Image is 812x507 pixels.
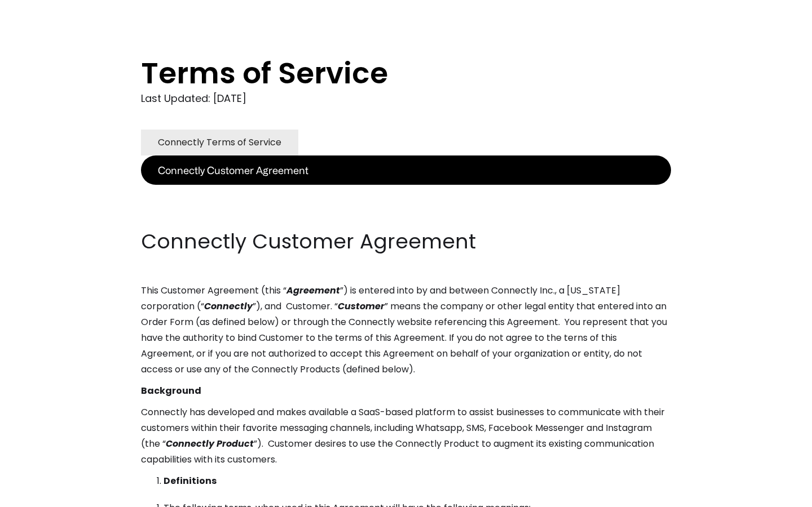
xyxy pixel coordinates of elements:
[158,135,281,150] div: Connectly Terms of Service
[141,56,626,90] h1: Terms of Service
[141,206,671,222] p: ‍
[166,437,254,450] em: Connectly Product
[338,300,385,313] em: Customer
[141,384,201,397] strong: Background
[141,185,671,201] p: ‍
[11,486,68,503] aside: Language selected: English
[141,228,671,256] h2: Connectly Customer Agreement
[141,404,671,468] p: Connectly has developed and makes available a SaaS-based platform to assist businesses to communi...
[286,284,340,297] em: Agreement
[141,90,671,107] div: Last Updated: [DATE]
[23,487,68,503] ul: Language list
[164,474,217,487] strong: Definitions
[158,162,308,178] div: Connectly Customer Agreement
[204,300,253,313] em: Connectly
[141,283,671,377] p: This Customer Agreement (this “ ”) is entered into by and between Connectly Inc., a [US_STATE] co...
